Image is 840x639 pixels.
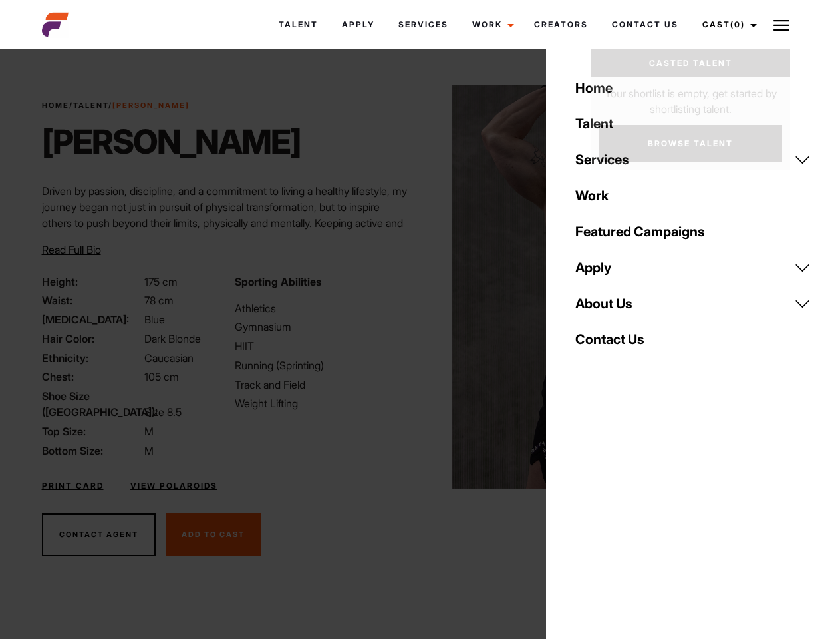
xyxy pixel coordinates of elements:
[235,300,412,316] li: Athletics
[42,243,101,256] span: Read Full Bio
[42,443,142,459] span: Bottom Size:
[42,274,142,290] span: Height:
[144,294,174,307] span: 78 cm
[599,125,782,162] a: Browse Talent
[144,370,179,383] span: 105 cm
[42,369,142,385] span: Chest:
[130,480,217,492] a: View Polaroids
[235,275,321,288] strong: Sporting Abilities
[591,77,790,117] p: Your shortlist is empty, get started by shortlisting talent.
[144,425,154,438] span: M
[144,332,201,345] span: Dark Blonde
[567,106,819,142] a: Talent
[235,395,412,411] li: Weight Lifting
[730,19,745,29] span: (0)
[235,377,412,393] li: Track and Field
[112,101,190,110] strong: [PERSON_NAME]
[42,312,142,327] span: [MEDICAL_DATA]:
[591,49,790,77] a: Casted Talent
[235,338,412,354] li: HIIT
[460,7,522,43] a: Work
[567,178,819,214] a: Work
[567,286,819,321] a: About Us
[42,242,101,258] button: Read Full Bio
[567,321,819,357] a: Contact Us
[522,7,600,43] a: Creators
[567,142,819,178] a: Services
[42,331,142,347] span: Hair Color:
[600,7,690,43] a: Contact Us
[42,100,190,111] span: / /
[42,122,301,162] h1: [PERSON_NAME]
[42,350,142,366] span: Ethnicity:
[567,214,819,250] a: Featured Campaigns
[42,101,69,110] a: Home
[144,444,154,457] span: M
[567,250,819,286] a: Apply
[267,7,330,43] a: Talent
[144,405,182,419] span: Size 8.5
[42,388,142,420] span: Shoe Size ([GEOGRAPHIC_DATA]):
[144,313,165,326] span: Blue
[182,530,245,539] span: Add To Cast
[773,17,789,33] img: Burger icon
[42,480,104,492] a: Print Card
[235,357,412,373] li: Running (Sprinting)
[166,513,261,557] button: Add To Cast
[144,275,178,288] span: 175 cm
[144,351,194,365] span: Caucasian
[690,7,765,43] a: Cast(0)
[386,7,460,43] a: Services
[73,101,108,110] a: Talent
[42,183,412,263] p: Driven by passion, discipline, and a commitment to living a healthy lifestyle, my journey began n...
[567,70,819,106] a: Home
[42,11,69,38] img: cropped-aefm-brand-fav-22-square.png
[42,292,142,308] span: Waist:
[235,319,412,335] li: Gymnasium
[330,7,386,43] a: Apply
[42,423,142,439] span: Top Size:
[42,513,156,557] button: Contact Agent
